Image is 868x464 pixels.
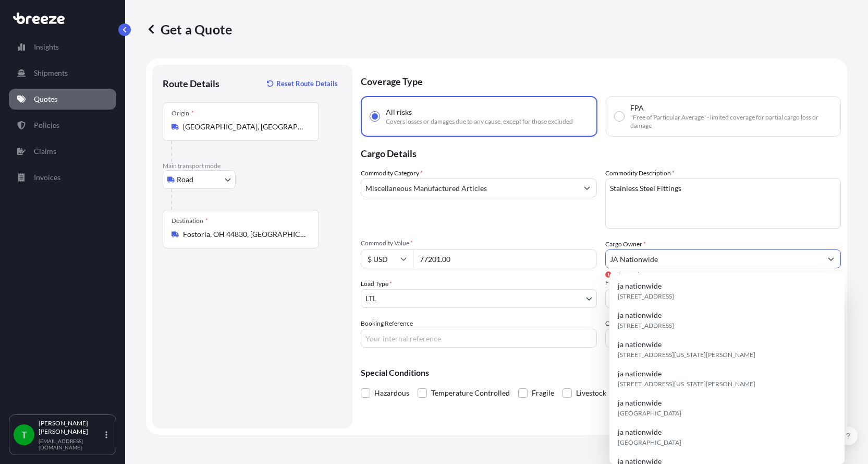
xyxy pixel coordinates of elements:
[386,117,573,126] span: Covers losses or damages due to any cause, except for those excluded
[172,217,208,225] div: Destination
[822,249,840,268] button: Show suggestions
[605,239,646,249] label: Cargo Owner
[618,427,662,437] span: ja nationwide
[605,329,841,348] input: Enter name
[630,113,833,130] span: "Free of Particular Average" - limited coverage for partial cargo loss or damage
[576,385,606,401] span: Livestock
[39,419,103,436] p: [PERSON_NAME] [PERSON_NAME]
[578,179,596,197] button: Show suggestions
[361,239,597,247] span: Commodity Value
[34,172,60,183] p: Invoices
[618,437,681,448] span: [GEOGRAPHIC_DATA]
[183,229,306,240] input: Destination
[431,385,510,401] span: Temperature Controlled
[21,430,27,440] span: T
[39,438,103,450] p: [EMAIL_ADDRESS][DOMAIN_NAME]
[618,350,755,360] span: [STREET_ADDRESS][US_STATE][PERSON_NAME]
[276,78,338,89] p: Reset Route Details
[618,398,662,408] span: ja nationwide
[34,94,57,104] p: Quotes
[413,249,597,268] input: Type amount
[361,318,413,329] label: Booking Reference
[34,42,59,52] p: Insights
[183,122,306,132] input: Origin
[365,293,376,304] span: LTL
[163,77,219,90] p: Route Details
[361,279,392,289] span: Load Type
[34,146,56,157] p: Claims
[605,269,703,280] span: Please select or type cargo owner
[618,339,662,350] span: ja nationwide
[361,179,578,197] input: Select a commodity type
[146,21,232,38] p: Get a Quote
[172,109,194,117] div: Origin
[34,120,59,130] p: Policies
[605,318,642,329] label: Carrier Name
[605,279,841,287] span: Freight Cost
[361,65,841,96] p: Coverage Type
[34,68,68,78] p: Shipments
[605,168,675,179] label: Commodity Description
[361,368,841,377] p: Special Conditions
[606,249,822,268] input: Full name
[361,168,423,179] label: Commodity Category
[177,174,193,185] span: Road
[361,329,597,348] input: Your internal reference
[618,310,662,320] span: ja nationwide
[630,103,644,113] span: FPA
[618,368,662,379] span: ja nationwide
[532,385,554,401] span: Fragile
[618,291,674,302] span: [STREET_ADDRESS]
[618,281,662,291] span: ja nationwide
[374,385,409,401] span: Hazardous
[618,379,755,389] span: [STREET_ADDRESS][US_STATE][PERSON_NAME]
[618,408,681,419] span: [GEOGRAPHIC_DATA]
[386,107,412,117] span: All risks
[163,170,236,189] button: Select transport
[361,137,841,168] p: Cargo Details
[618,320,674,331] span: [STREET_ADDRESS]
[163,162,342,170] p: Main transport mode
